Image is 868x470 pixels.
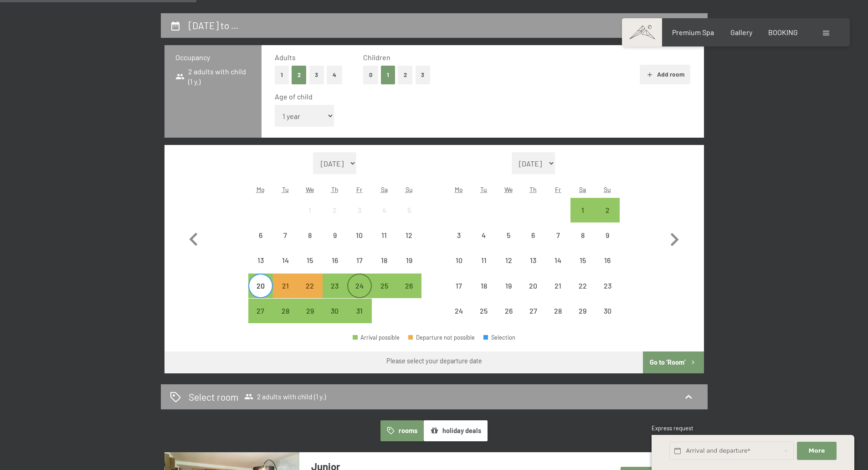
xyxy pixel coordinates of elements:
[273,299,298,323] div: Departure possible
[496,299,521,323] div: Departure not possible
[546,307,569,330] div: 28
[408,335,475,341] div: Departure not possible
[275,92,683,102] div: Age of child
[473,232,495,254] div: 4
[348,232,371,254] div: 10
[652,424,693,432] span: Express request
[595,248,620,273] div: Sun Nov 16 2025
[596,257,619,279] div: 16
[249,232,272,254] div: 6
[273,223,298,248] div: Tue Oct 07 2025
[596,232,619,254] div: 9
[324,257,346,279] div: 16
[571,257,594,279] div: 15
[298,274,322,298] div: Departure not possible. The selected period requires a minimum stay.
[372,223,396,248] div: Sat Oct 11 2025
[496,274,521,298] div: Departure not possible
[472,274,496,298] div: Tue Nov 18 2025
[447,248,471,273] div: Mon Nov 10 2025
[275,66,289,84] button: 1
[273,274,298,298] div: Departure not possible. The selected period requires a minimum stay.
[298,223,322,248] div: Departure not possible
[447,223,471,248] div: Mon Nov 03 2025
[298,207,321,229] div: 1
[472,299,496,323] div: Departure not possible
[571,307,594,330] div: 29
[447,232,470,254] div: 3
[372,198,396,222] div: Sat Oct 04 2025
[298,274,322,298] div: Wed Oct 22 2025
[522,257,544,279] div: 13
[372,198,396,222] div: Departure not possible
[274,232,297,254] div: 7
[324,232,346,254] div: 9
[248,299,273,323] div: Departure possible
[248,274,273,298] div: Mon Oct 20 2025
[372,274,396,298] div: Sat Oct 25 2025
[347,198,372,222] div: Departure not possible
[309,66,324,84] button: 3
[480,186,487,193] abbr: Tuesday
[249,282,272,305] div: 20
[347,248,372,273] div: Fri Oct 17 2025
[555,186,561,193] abbr: Friday
[396,248,421,273] div: Sun Oct 19 2025
[274,307,297,330] div: 28
[497,232,520,254] div: 5
[521,248,545,273] div: Thu Nov 13 2025
[274,282,297,305] div: 21
[447,299,471,323] div: Mon Nov 24 2025
[640,65,690,85] button: Add room
[175,52,251,62] h3: Occupancy
[522,307,544,330] div: 27
[323,248,347,273] div: Thu Oct 16 2025
[571,207,594,229] div: 1
[248,248,273,273] div: Departure not possible
[570,248,595,273] div: Sat Nov 15 2025
[545,248,570,273] div: Fri Nov 14 2025
[363,66,378,84] button: 0
[248,299,273,323] div: Mon Oct 27 2025
[381,66,395,84] button: 1
[472,248,496,273] div: Tue Nov 11 2025
[373,232,395,254] div: 11
[347,299,372,323] div: Departure possible
[447,282,470,305] div: 17
[447,248,471,273] div: Departure not possible
[595,299,620,323] div: Departure not possible
[298,223,322,248] div: Wed Oct 08 2025
[324,207,346,229] div: 2
[497,307,520,330] div: 26
[347,299,372,323] div: Fri Oct 31 2025
[381,186,388,193] abbr: Saturday
[545,274,570,298] div: Fri Nov 21 2025
[273,299,298,323] div: Tue Oct 28 2025
[273,248,298,273] div: Tue Oct 14 2025
[298,198,322,222] div: Wed Oct 01 2025
[298,248,322,273] div: Wed Oct 15 2025
[545,274,570,298] div: Departure not possible
[397,207,420,229] div: 5
[273,274,298,298] div: Tue Oct 21 2025
[180,152,207,324] button: Previous month
[396,223,421,248] div: Departure not possible
[472,248,496,273] div: Departure not possible
[570,248,595,273] div: Departure not possible
[372,274,396,298] div: Departure possible
[545,223,570,248] div: Fri Nov 07 2025
[570,198,595,222] div: Departure possible
[447,223,471,248] div: Departure not possible
[347,223,372,248] div: Departure not possible
[175,67,251,87] span: 2 adults with child (1 y.)
[323,198,347,222] div: Departure not possible
[570,299,595,323] div: Sat Nov 29 2025
[348,257,371,279] div: 17
[545,248,570,273] div: Departure not possible
[496,223,521,248] div: Wed Nov 05 2025
[248,223,273,248] div: Departure not possible
[768,28,798,36] a: BOOKING
[809,447,825,455] span: More
[244,392,326,401] span: 2 adults with child (1 y.)
[248,274,273,298] div: Departure possible
[275,53,296,62] span: Adults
